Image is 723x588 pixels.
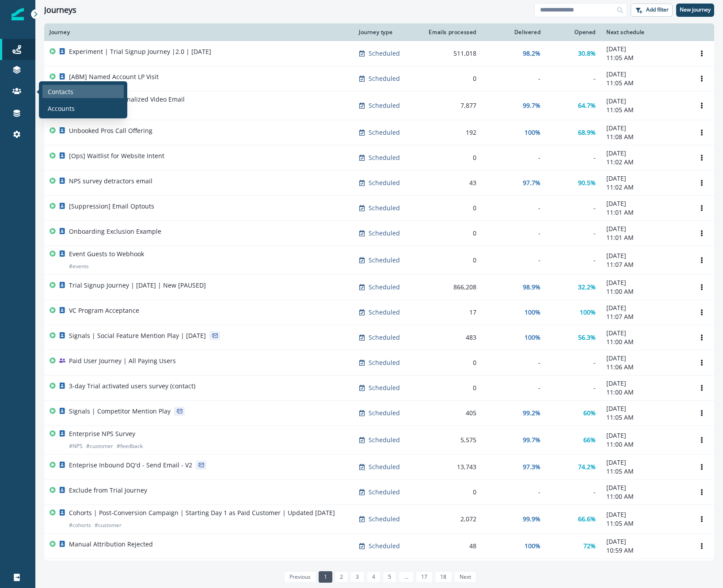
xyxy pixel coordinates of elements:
[44,376,714,401] a: 3-day Trial activated users survey (contact)Scheduled0--[DATE]11:00 AMOptions
[369,436,400,444] p: Scheduled
[578,463,596,471] p: 74.2%
[369,128,400,137] p: Scheduled
[523,409,540,417] p: 99.2%
[523,463,540,471] p: 97.3%
[583,436,596,444] p: 66%
[44,426,714,455] a: Enterprise NPS Survey#NPS#customer#feedbackScheduled5,57599.7%66%[DATE]11:00 AMOptions
[606,312,684,321] p: 11:07 AM
[523,283,540,292] p: 98.9%
[578,128,596,137] p: 68.9%
[369,204,400,212] p: Scheduled
[525,128,540,137] p: 100%
[69,177,152,186] p: NPS survey detractors email
[695,306,709,319] button: Options
[69,382,195,391] p: 3-day Trial activated users survey (contact)
[606,363,684,372] p: 11:06 AM
[695,176,709,190] button: Options
[606,483,684,492] p: [DATE]
[695,99,709,112] button: Options
[606,149,684,158] p: [DATE]
[695,433,709,447] button: Options
[606,329,684,338] p: [DATE]
[606,458,684,467] p: [DATE]
[487,153,540,162] div: -
[578,515,596,524] p: 66.6%
[425,204,476,212] div: 0
[369,358,400,367] p: Scheduled
[606,53,684,62] p: 11:05 AM
[695,151,709,164] button: Options
[606,70,684,79] p: [DATE]
[69,262,89,271] p: # events
[695,539,709,553] button: Options
[69,152,164,160] p: [Ops] Waitlist for Website Intent
[606,199,684,208] p: [DATE]
[69,508,335,517] p: Cohorts | Post-Conversion Campaign | Starting Day 1 as Paid Customer | Updated [DATE]
[44,41,714,66] a: Experiment | Trial Signup Journey |2.0 | [DATE]Scheduled511,01898.2%30.8%[DATE]11:05 AMOptions
[680,7,711,13] p: New journey
[425,358,476,367] div: 0
[580,308,596,317] p: 100%
[69,227,161,236] p: Onboarding Exclusion Example
[525,542,540,550] p: 100%
[695,126,709,139] button: Options
[695,227,709,240] button: Options
[695,460,709,474] button: Options
[606,79,684,87] p: 11:05 AM
[69,407,171,416] p: Signals | Competitor Mention Play
[425,29,476,36] div: Emails processed
[606,404,684,413] p: [DATE]
[523,49,540,58] p: 98.2%
[369,283,400,292] p: Scheduled
[48,87,73,96] p: Contacts
[369,49,400,58] p: Scheduled
[69,72,159,81] p: [ABM] Named Account LP Visit
[487,229,540,238] div: -
[525,333,540,342] p: 100%
[551,229,596,238] div: -
[44,221,714,246] a: Onboarding Exclusion ExampleScheduled0--[DATE]11:01 AMOptions
[695,356,709,369] button: Options
[44,145,714,171] a: [Ops] Waitlist for Website IntentScheduled0--[DATE]11:02 AMOptions
[606,278,684,287] p: [DATE]
[606,440,684,449] p: 11:00 AM
[487,29,540,36] div: Delivered
[425,256,476,265] div: 0
[695,254,709,267] button: Options
[369,229,400,238] p: Scheduled
[578,49,596,58] p: 30.8%
[44,559,714,584] a: 7-day post-conversion check-inScheduled0--[DATE]10:59 AMOptions
[369,308,400,317] p: Scheduled
[44,91,714,120] a: Onboarding - Personalized Video Email#onboardingScheduled7,87799.7%64.7%[DATE]11:05 AMOptions
[606,97,684,106] p: [DATE]
[44,480,714,505] a: Exclude from Trial JourneyScheduled0--[DATE]11:00 AMOptions
[551,29,596,36] div: Opened
[606,29,684,36] div: Next schedule
[44,534,714,559] a: Manual Attribution RejectedScheduled48100%72%[DATE]10:59 AMOptions
[487,74,540,83] div: -
[69,357,176,365] p: Paid User Journey | All Paying Users
[606,546,684,555] p: 10:59 AM
[523,101,540,110] p: 99.7%
[606,467,684,476] p: 11:05 AM
[44,401,714,426] a: Signals | Competitor Mention PlayScheduled40599.2%60%[DATE]11:05 AMOptions
[425,409,476,417] div: 405
[282,571,476,583] ul: Pagination
[69,486,147,495] p: Exclude from Trial Journey
[416,571,433,583] a: Page 17
[48,104,75,113] p: Accounts
[523,515,540,524] p: 99.9%
[606,260,684,269] p: 11:07 AM
[69,521,91,530] p: # cohorts
[369,542,400,550] p: Scheduled
[578,178,596,187] p: 90.5%
[399,571,413,583] a: Jump forward
[44,66,714,91] a: [ABM] Named Account LP VisitScheduled0--[DATE]11:05 AMOptions
[44,350,714,376] a: Paid User Journey | All Paying UsersScheduled0--[DATE]11:06 AMOptions
[606,124,684,133] p: [DATE]
[69,461,192,470] p: Enteprise Inbound DQ'd - Send Email - V2
[319,571,332,583] a: Page 1 is your current page
[425,49,476,58] div: 511,018
[487,358,540,367] div: -
[487,256,540,265] div: -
